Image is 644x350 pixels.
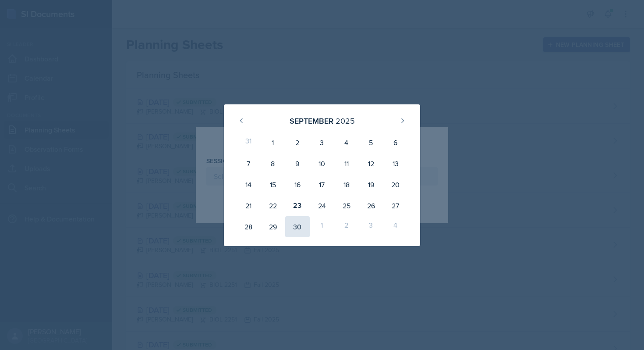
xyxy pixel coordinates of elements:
[285,132,310,153] div: 2
[359,153,383,174] div: 12
[334,195,359,216] div: 25
[310,216,334,237] div: 1
[383,174,408,195] div: 20
[383,216,408,237] div: 4
[359,174,383,195] div: 19
[285,153,310,174] div: 9
[285,174,310,195] div: 16
[336,115,355,127] div: 2025
[383,132,408,153] div: 6
[334,153,359,174] div: 11
[261,132,285,153] div: 1
[236,132,261,153] div: 31
[383,195,408,216] div: 27
[236,216,261,237] div: 28
[261,195,285,216] div: 22
[334,174,359,195] div: 18
[236,195,261,216] div: 21
[310,195,334,216] div: 24
[285,216,310,237] div: 30
[310,132,334,153] div: 3
[359,132,383,153] div: 5
[359,216,383,237] div: 3
[261,153,285,174] div: 8
[236,174,261,195] div: 14
[236,153,261,174] div: 7
[334,132,359,153] div: 4
[261,216,285,237] div: 29
[334,216,359,237] div: 2
[359,195,383,216] div: 26
[261,174,285,195] div: 15
[290,115,333,127] div: September
[310,174,334,195] div: 17
[285,195,310,216] div: 23
[383,153,408,174] div: 13
[310,153,334,174] div: 10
